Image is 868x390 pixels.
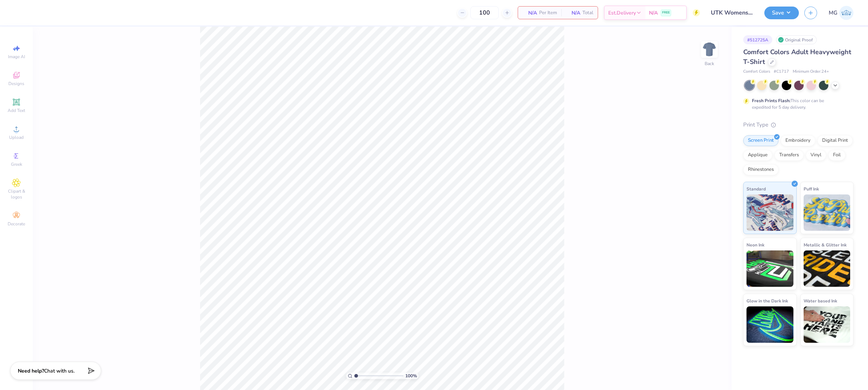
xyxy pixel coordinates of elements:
img: Water based Ink [804,306,851,343]
span: Decorate [8,221,25,227]
div: This color can be expedited for 5 day delivery. [752,97,841,110]
span: Image AI [8,54,25,60]
button: Save [764,7,799,19]
span: Clipart & logos [4,188,29,200]
span: MG [829,9,837,17]
input: Untitled Design [705,5,759,20]
span: Minimum Order: 24 + [793,69,829,75]
span: Designs [8,81,24,87]
span: 100 % [405,373,417,379]
div: Vinyl [806,150,826,161]
span: Metallic & Glitter Ink [804,241,847,249]
span: Glow in the Dark Ink [746,297,788,305]
span: Standard [746,185,766,193]
input: – – [470,6,499,19]
span: Comfort Colors [743,69,770,75]
img: Mary Grace [839,6,853,20]
span: Greek [11,161,22,167]
img: Neon Ink [746,250,793,287]
span: Neon Ink [746,241,764,249]
span: Per Item [539,9,557,17]
div: Rhinestones [743,164,779,175]
span: N/A [649,9,658,17]
span: N/A [566,9,580,17]
div: Transfers [775,150,804,161]
span: FREE [662,10,670,15]
img: Glow in the Dark Ink [746,306,793,343]
img: Back [702,42,717,57]
span: Comfort Colors Adult Heavyweight T-Shirt [743,48,851,66]
div: Foil [828,150,845,161]
span: # C1717 [774,69,789,75]
span: Upload [9,134,24,140]
span: Est. Delivery [608,9,636,17]
div: Embroidery [781,135,815,146]
strong: Fresh Prints Flash: [752,98,791,104]
span: Add Text [8,108,25,113]
a: MG [829,6,853,20]
div: Print Type [743,121,853,129]
span: Puff Ink [804,185,819,193]
span: N/A [522,9,537,17]
strong: Need help? [18,367,44,374]
div: # 512725A [743,35,772,44]
img: Puff Ink [804,194,851,231]
div: Digital Print [817,135,853,146]
div: Original Proof [776,35,817,44]
img: Standard [746,194,793,231]
span: Chat with us. [44,367,75,374]
span: Water based Ink [804,297,837,305]
div: Back [705,60,714,67]
div: Screen Print [743,135,779,146]
span: Total [582,9,593,17]
img: Metallic & Glitter Ink [804,250,851,287]
div: Applique [743,150,772,161]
